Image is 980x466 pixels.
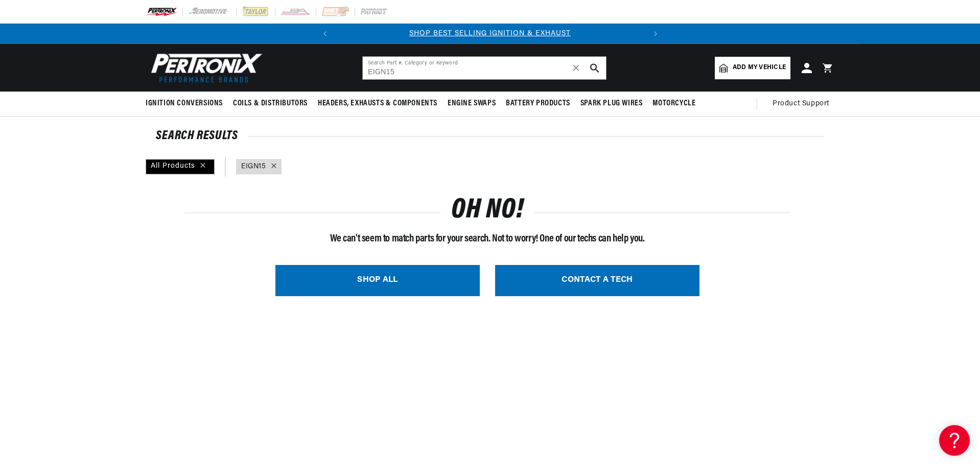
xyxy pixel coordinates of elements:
[575,92,648,116] summary: Spark Plug Wires
[645,24,666,44] button: Translation missing: en.sections.announcements.next_announcement
[318,98,437,109] span: Headers, Exhausts & Components
[495,265,699,296] a: CONTACT A TECH
[146,50,263,85] img: Pertronix
[363,57,606,79] input: Search Part #, Category or Keyword
[315,24,335,44] button: Translation missing: en.sections.announcements.previous_announcement
[156,131,824,141] div: SEARCH RESULTS
[506,98,570,109] span: Battery Products
[584,57,606,79] button: search button
[647,92,701,116] summary: Motorcycle
[233,98,308,109] span: Coils & Distributors
[652,98,695,109] span: Motorcycle
[448,98,496,109] span: Engine Swaps
[228,92,313,116] summary: Coils & Distributors
[580,98,643,109] span: Spark Plug Wires
[773,98,829,109] span: Product Support
[501,92,575,116] summary: Battery Products
[335,28,645,39] div: 1 of 2
[184,231,790,247] p: We can't seem to match parts for your search. Not to worry! One of our techs can help you.
[146,159,215,174] div: All Products
[146,98,223,109] span: Ignition Conversions
[146,92,228,116] summary: Ignition Conversions
[715,57,790,79] a: Add my vehicle
[409,30,571,37] a: SHOP BEST SELLING IGNITION & EXHAUST
[451,199,524,223] h1: OH NO!
[120,24,860,44] slideshow-component: Translation missing: en.sections.announcements.announcement_bar
[773,92,834,116] summary: Product Support
[241,161,266,172] a: EIGN15
[335,28,645,39] div: Announcement
[733,63,786,73] span: Add my vehicle
[442,92,501,116] summary: Engine Swaps
[275,265,480,296] a: SHOP ALL
[313,92,442,116] summary: Headers, Exhausts & Components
